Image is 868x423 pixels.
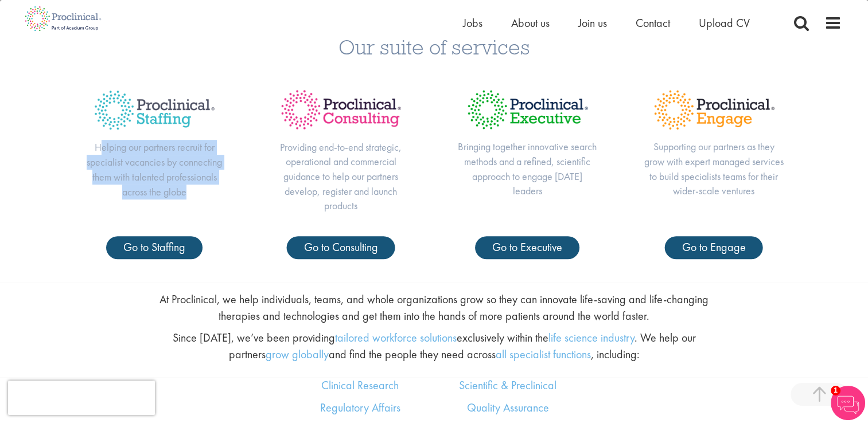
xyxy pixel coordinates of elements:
span: Go to Staffing [123,240,185,254]
p: Since [DATE], we’ve been providing exclusively within the . We help our partners and find the peo... [147,330,721,362]
a: Go to Consulting [287,236,395,259]
img: Proclinical Title [457,80,598,139]
a: tailored workforce solutions [334,330,456,345]
p: Bringing together innovative search methods and a refined, scientific approach to engage [DATE] l... [457,139,598,198]
p: Helping our partners recruit for specialist vacancies by connecting them with talented profession... [84,140,225,199]
span: Go to Engage [682,240,746,254]
a: grow globally [265,347,328,362]
a: Jobs [463,15,482,30]
a: Go to Staffing [106,236,203,259]
img: Proclinical Title [84,80,225,140]
a: Regulatory Affairs [320,400,400,415]
a: Go to Engage [665,236,763,259]
p: Supporting our partners as they grow with expert managed services to build specialists teams for ... [644,139,784,198]
h3: Our suite of services [9,36,859,57]
a: Clinical Research [321,378,399,393]
a: Upload CV [699,15,750,30]
a: Scientific & Preclinical [459,378,556,393]
a: all specialist functions [495,347,590,362]
img: Proclinical Title [271,80,411,139]
p: Providing end-to-end strategic, operational and commercial guidance to help our partners develop,... [271,140,411,214]
iframe: reCAPTCHA [8,381,155,415]
img: Chatbot [831,386,865,420]
img: Proclinical Title [644,80,784,139]
span: Go to Executive [492,240,562,254]
span: 1 [831,386,840,395]
a: Go to Executive [475,236,579,259]
a: About us [511,15,550,30]
a: life science industry [548,330,634,345]
a: Contact [636,15,670,30]
p: At Proclinical, we help individuals, teams, and whole organizations grow so they can innovate lif... [147,291,721,324]
span: Go to Consulting [304,240,378,254]
a: Quality Assurance [467,400,549,415]
a: Join us [578,15,607,30]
